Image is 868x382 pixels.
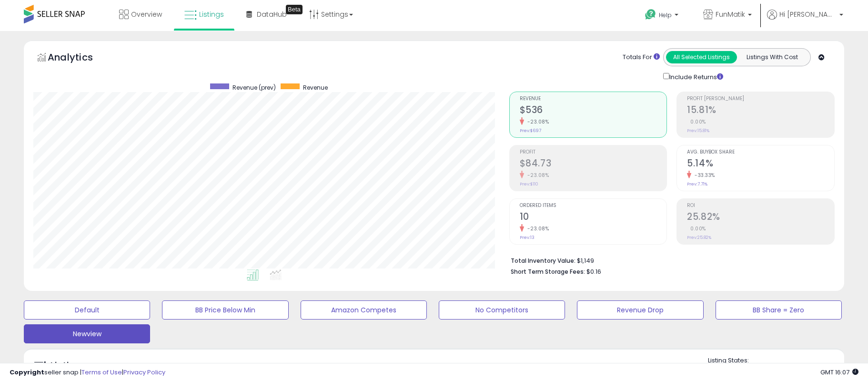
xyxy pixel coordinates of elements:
[687,158,834,171] h2: 5.14%
[511,268,585,276] b: Short Term Storage Fees:
[687,181,707,187] small: Prev: 7.71%
[520,235,535,240] small: Prev: 13
[524,118,549,125] small: -23.08%
[286,5,303,14] div: Tooltip anchor
[687,211,834,224] h2: 25.82%
[520,203,667,208] span: Ordered Items
[687,150,834,155] span: Avg. Buybox Share
[656,71,735,82] div: Include Returns
[645,9,656,21] i: Get Help
[24,300,150,320] button: Default
[623,53,660,62] div: Totals For
[520,181,538,187] small: Prev: $110
[301,300,427,320] button: Amazon Competes
[520,150,667,155] span: Profit
[257,10,287,19] span: DataHub
[687,235,711,240] small: Prev: 25.82%
[666,51,737,63] button: All Selected Listings
[50,360,87,373] h5: Listings
[520,211,667,224] h2: 10
[439,300,565,320] button: No Competitors
[687,118,706,125] small: 0.00%
[520,104,667,117] h2: $536
[820,368,858,377] span: 2025-09-9 16:07 GMT
[520,128,541,134] small: Prev: $697
[637,1,688,31] a: Help
[520,158,667,171] h2: $84.73
[716,300,842,320] button: BB Share = Zero
[779,10,837,19] span: Hi [PERSON_NAME]
[659,11,672,19] span: Help
[586,267,601,276] span: $0.16
[162,300,288,320] button: BB Price Below Min
[687,225,706,232] small: 0.00%
[24,324,150,343] button: Newview
[524,225,549,232] small: -23.08%
[767,10,843,31] a: Hi [PERSON_NAME]
[511,254,828,266] li: $1,149
[687,128,709,134] small: Prev: 15.81%
[511,257,575,265] b: Total Inventory Value:
[577,300,703,320] button: Revenue Drop
[131,10,162,19] span: Overview
[737,51,807,63] button: Listings With Cost
[123,368,165,377] a: Privacy Policy
[10,368,44,377] strong: Copyright
[81,368,122,377] a: Terms of Use
[687,104,834,117] h2: 15.81%
[687,203,834,208] span: ROI
[303,83,328,92] span: Revenue
[199,10,224,19] span: Listings
[708,356,844,365] p: Listing States:
[716,10,745,19] span: FunMatik
[524,172,549,179] small: -23.08%
[520,96,667,102] span: Revenue
[10,368,165,377] div: seller snap | |
[232,83,276,92] span: Revenue (prev)
[691,172,715,179] small: -33.33%
[48,51,111,66] h5: Analytics
[687,96,834,102] span: Profit [PERSON_NAME]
